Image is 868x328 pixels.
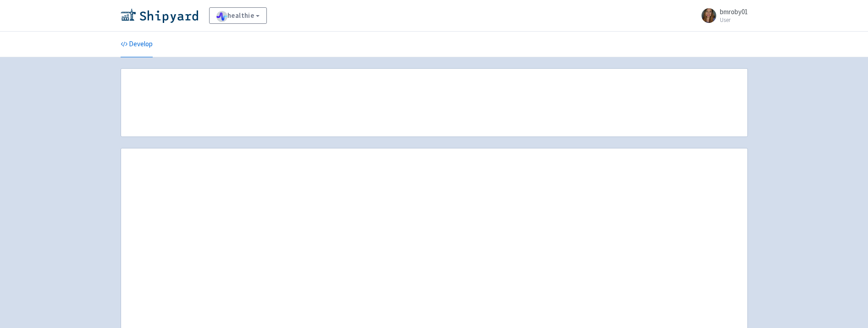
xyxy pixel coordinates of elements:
a: bmroby01 User [696,8,748,23]
small: User [720,17,748,23]
img: Shipyard logo [121,8,198,23]
span: bmroby01 [720,7,748,16]
a: Develop [121,32,153,57]
a: healthie [209,7,267,24]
